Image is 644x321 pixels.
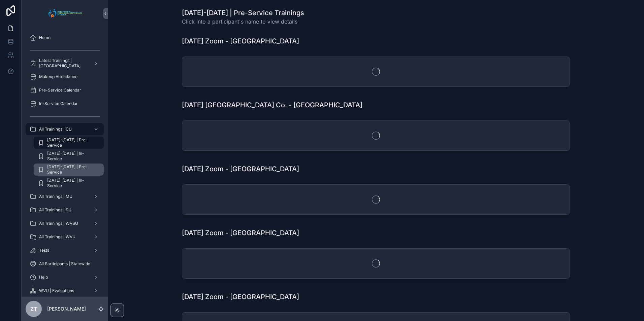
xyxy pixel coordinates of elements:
span: All Trainings | WVSU [39,221,78,226]
a: WVU | Evaluations [26,285,104,297]
h1: [DATE] [GEOGRAPHIC_DATA] Co. - [GEOGRAPHIC_DATA] [182,100,362,110]
span: Tests [39,248,49,253]
span: Help [39,275,48,280]
span: All Trainings | MU [39,194,72,199]
span: In-Service Calendar [39,101,78,106]
img: App logo [46,8,83,19]
a: All Trainings | SU [26,204,104,216]
span: [DATE]-[DATE] | In-Service [47,178,97,188]
span: Pre-Service Calendar [39,87,81,93]
span: WVU | Evaluations [39,288,74,293]
h1: [DATE] Zoom - [GEOGRAPHIC_DATA] [182,228,299,238]
p: [PERSON_NAME] [47,306,86,312]
span: Click into a participant's name to view details [182,17,304,26]
span: ZT [30,305,37,313]
h1: [DATE] Zoom - [GEOGRAPHIC_DATA] [182,36,299,46]
span: Makeup Attendance [39,74,77,79]
span: All Participants | Statewide [39,261,90,266]
span: All Trainings | WVU [39,234,75,240]
a: Latest Trainings | [GEOGRAPHIC_DATA] [26,57,104,69]
span: All Trainings | SU [39,207,71,213]
a: All Participants | Statewide [26,258,104,270]
span: All Trainings | CU [39,127,72,132]
a: All Trainings | MU [26,190,104,203]
a: [DATE]-[DATE] | Pre-Service [34,164,104,176]
a: All Trainings | CU [26,123,104,135]
span: Home [39,35,51,40]
a: In-Service Calendar [26,98,104,110]
span: Latest Trainings | [GEOGRAPHIC_DATA] [39,58,88,69]
a: All Trainings | WVSU [26,217,104,229]
a: [DATE]-[DATE] | In-Service [34,177,104,189]
a: All Trainings | WVU [26,231,104,243]
a: Home [26,32,104,44]
span: [DATE]-[DATE] | In-Service [47,151,97,162]
a: Makeup Attendance [26,71,104,83]
h1: [DATE] Zoom - [GEOGRAPHIC_DATA] [182,292,299,301]
a: Pre-Service Calendar [26,84,104,96]
a: Tests [26,244,104,256]
div: scrollable content [22,27,108,297]
a: [DATE]-[DATE] | In-Service [34,150,104,162]
a: Help [26,271,104,283]
h1: [DATE]-[DATE] | Pre-Service Trainings [182,8,304,17]
h1: [DATE] Zoom - [GEOGRAPHIC_DATA] [182,164,299,174]
span: [DATE]-[DATE] | Pre-Service [47,137,97,148]
span: [DATE]-[DATE] | Pre-Service [47,164,97,175]
a: [DATE]-[DATE] | Pre-Service [34,137,104,149]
